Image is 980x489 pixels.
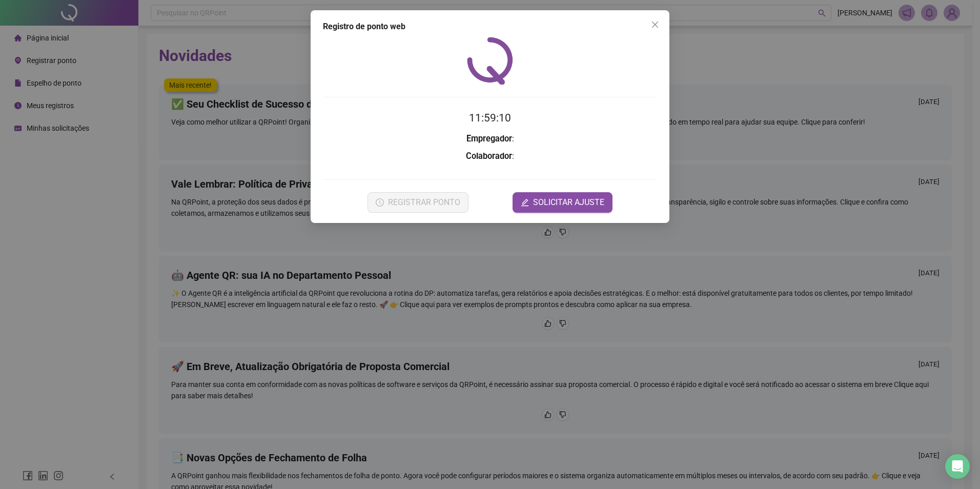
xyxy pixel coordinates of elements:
[323,132,657,146] h3: :
[533,196,604,209] span: SOLICITAR AJUSTE
[323,21,657,33] div: Registro de ponto web
[323,150,657,163] h3: :
[466,151,512,161] strong: Colaborador
[467,37,513,85] img: QRPoint
[513,192,612,213] button: editSOLICITAR AJUSTE
[945,454,970,479] div: Open Intercom Messenger
[469,112,511,124] time: 11:59:10
[647,16,663,33] button: Close
[466,134,512,144] strong: Empregador
[651,21,659,29] span: close
[521,198,529,207] span: edit
[367,192,468,213] button: REGISTRAR PONTO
